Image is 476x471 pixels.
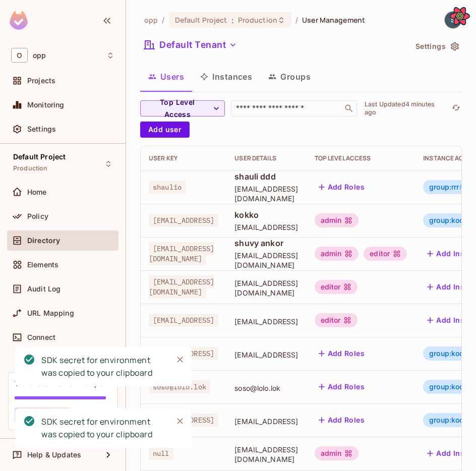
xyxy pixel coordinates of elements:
[234,209,298,220] span: kokko
[27,125,56,133] span: Settings
[11,48,28,63] span: O
[33,51,46,60] span: Workspace: opp
[140,122,190,138] button: Add user
[149,181,186,194] span: shaulio
[13,164,48,172] span: Production
[411,38,462,54] button: Settings
[315,379,369,395] button: Add Roles
[429,416,470,424] span: group:kool
[234,171,298,182] span: shauli ddd
[429,382,470,391] span: group:kool
[234,278,298,298] span: [EMAIL_ADDRESS][DOMAIN_NAME]
[234,317,298,326] span: [EMAIL_ADDRESS]
[365,100,448,116] p: Last Updated 4 minutes ago
[175,15,227,25] span: Default Project
[234,417,298,426] span: [EMAIL_ADDRESS]
[172,352,188,367] button: Close
[27,237,60,245] span: Directory
[27,333,55,341] span: Connect
[234,154,298,162] div: User Details
[315,313,358,327] div: editor
[144,15,158,25] span: the active workspace
[149,154,218,162] div: User Key
[315,345,369,362] button: Add Roles
[27,77,55,85] span: Projects
[234,184,298,203] span: [EMAIL_ADDRESS][DOMAIN_NAME]
[146,96,209,121] span: Top Level Access
[27,212,48,220] span: Policy
[149,242,214,265] span: [EMAIL_ADDRESS][DOMAIN_NAME]
[140,100,225,116] button: Top Level Access
[149,314,218,327] span: [EMAIL_ADDRESS]
[162,15,164,25] li: /
[140,64,192,89] button: Users
[192,64,260,89] button: Instances
[429,349,470,358] span: group:kool
[27,188,47,196] span: Home
[448,102,462,114] span: Click to refresh data
[234,383,298,393] span: soso@lolo.lok
[450,102,462,114] button: refresh
[315,154,407,162] div: Top Level Access
[27,285,61,293] span: Audit Log
[234,251,298,270] span: [EMAIL_ADDRESS][DOMAIN_NAME]
[149,380,210,393] span: soso@lolo.lok
[429,183,464,191] span: group:rrr
[364,247,407,261] div: editor
[234,350,298,360] span: [EMAIL_ADDRESS]
[234,238,298,249] span: shuvy ankor
[315,412,369,428] button: Add Roles
[234,222,298,232] span: [EMAIL_ADDRESS]
[429,216,470,224] span: group:kool
[315,446,359,460] div: admin
[459,183,464,191] span: #
[10,11,28,30] img: SReyMgAAAABJRU5ErkJggg==
[13,153,66,161] span: Default Project
[27,261,58,269] span: Elements
[27,101,65,109] span: Monitoring
[315,179,369,195] button: Add Roles
[445,12,461,28] img: shuvy ankor
[234,445,298,464] span: [EMAIL_ADDRESS][DOMAIN_NAME]
[149,275,214,299] span: [EMAIL_ADDRESS][DOMAIN_NAME]
[140,37,241,53] button: Default Tenant
[27,309,74,317] span: URL Mapping
[41,416,164,441] div: SDK secret for environment was copied to your clipboard
[238,15,277,25] span: Production
[452,103,460,113] span: refresh
[315,213,359,227] div: admin
[172,414,188,429] button: Close
[149,214,218,227] span: [EMAIL_ADDRESS]
[260,64,319,89] button: Groups
[41,354,164,379] div: SDK secret for environment was copied to your clipboard
[315,247,359,261] div: admin
[231,16,234,24] span: :
[302,15,365,25] span: User Management
[295,15,298,25] li: /
[315,280,358,294] div: editor
[450,6,470,26] button: Open React Query Devtools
